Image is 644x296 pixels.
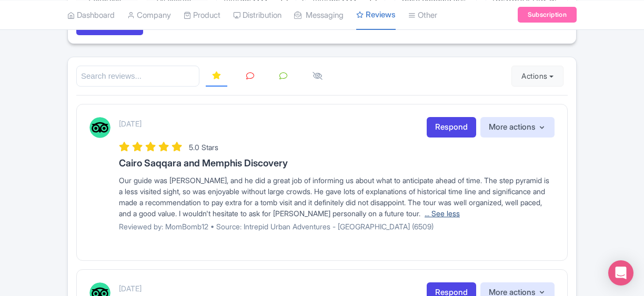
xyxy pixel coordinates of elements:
div: Open Intercom Messenger [608,260,633,286]
a: Product [184,1,220,29]
p: [DATE] [119,283,142,294]
a: Other [408,1,437,29]
a: Messaging [294,1,344,29]
a: Dashboard [67,1,115,29]
a: ... See less [425,209,460,218]
a: Company [127,1,171,29]
button: Actions [511,66,563,87]
p: [DATE] [119,118,142,129]
button: More actions [480,117,555,138]
p: Reviewed by: MomBomb12 • Source: Intrepid Urban Adventures - [GEOGRAPHIC_DATA] (6509) [119,221,555,232]
span: Our guide was [PERSON_NAME], and he did a great job of informing us about what to anticipate ahea... [119,176,549,218]
img: Tripadvisor Logo [89,117,110,138]
input: Search reviews... [76,66,199,87]
a: Respond [427,117,476,138]
a: Distribution [233,1,281,29]
span: 5.0 Stars [189,143,218,152]
h3: Cairo Saqqara and Memphis Discovery [119,158,555,168]
a: Subscription [518,7,577,23]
